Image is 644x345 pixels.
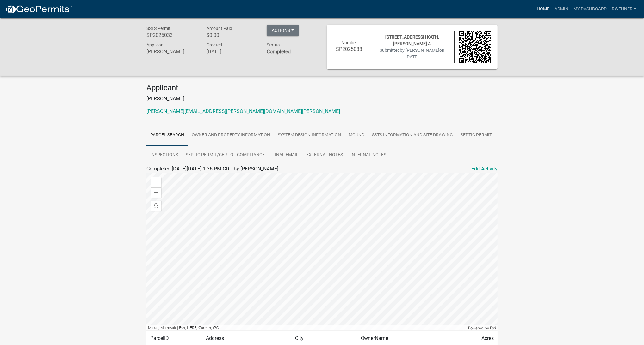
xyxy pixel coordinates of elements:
span: Created [207,42,222,47]
span: by [PERSON_NAME] [400,48,440,53]
span: Completed [DATE][DATE] 1:36 PM CDT by [PERSON_NAME] [146,166,278,172]
a: [PERSON_NAME][EMAIL_ADDRESS][PERSON_NAME][DOMAIN_NAME][PERSON_NAME] [146,108,340,114]
h6: [PERSON_NAME] [146,49,197,55]
a: My Dashboard [571,3,609,15]
h6: SP2025033 [146,32,197,38]
span: Number [341,40,357,45]
a: System Design Information [274,125,345,146]
span: Status [267,42,280,47]
span: SSTS Permit [146,26,170,31]
strong: Completed [267,49,291,55]
div: Find my location [151,201,161,211]
h6: SP2025033 [333,46,365,52]
a: External Notes [302,145,347,165]
a: Parcel search [146,125,188,146]
a: Septic Permit [457,125,496,146]
a: Admin [552,3,571,15]
a: Edit Activity [471,165,498,173]
img: QR code [459,31,492,63]
a: SSTS Information and Site Drawing [368,125,457,146]
a: Final Email [269,145,302,165]
a: Mound [345,125,368,146]
div: Zoom out [151,187,161,198]
h6: [DATE] [207,49,257,55]
a: Esri [490,326,496,330]
a: Inspections [146,145,182,165]
span: Applicant [146,42,165,47]
a: Internal Notes [347,145,390,165]
span: [STREET_ADDRESS] | KATH,[PERSON_NAME] A [385,34,439,46]
button: Actions [267,25,299,36]
div: Zoom in [151,177,161,187]
p: [PERSON_NAME] [146,95,498,103]
a: rwehner [609,3,639,15]
span: Submitted on [DATE] [380,48,445,59]
div: Powered by [467,325,498,330]
a: Septic Permit/Cert of Compliance [182,145,269,165]
div: Maxar, Microsoft | Esri, HERE, Garmin, iPC [146,325,467,330]
h6: $0.00 [207,32,257,38]
a: Owner and Property Information [188,125,274,146]
h4: Applicant [146,83,498,92]
span: Amount Paid [207,26,232,31]
a: Home [534,3,552,15]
